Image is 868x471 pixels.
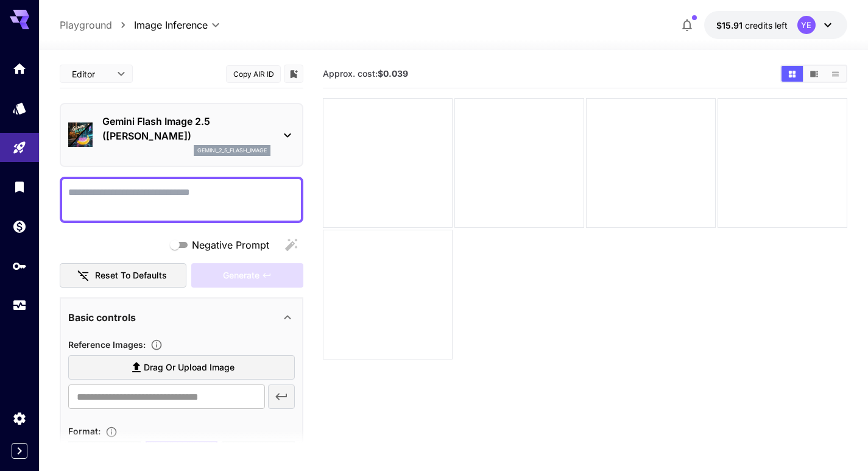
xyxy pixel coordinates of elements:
nav: breadcrumb [60,18,134,32]
button: Show media in list view [825,66,846,82]
div: $15.9118 [716,19,788,32]
div: Basic controls [68,303,295,332]
button: Choose the file format for the output image. [101,426,122,438]
span: Format : [68,426,101,436]
button: $15.9118YE [704,11,847,39]
span: credits left [745,20,788,30]
div: Models [12,101,27,116]
span: Drag or upload image [144,360,235,375]
span: Image Inference [134,18,208,32]
span: Negative Prompt [192,238,269,252]
p: Basic controls [68,310,136,325]
div: Usage [12,298,27,313]
button: Show media in video view [803,66,825,82]
div: Show media in grid viewShow media in video viewShow media in list view [780,65,847,83]
button: Expand sidebar [12,443,27,459]
a: Playground [60,18,112,32]
span: $15.91 [716,20,745,30]
div: Playground [12,140,27,155]
button: Copy AIR ID [226,65,281,83]
span: Editor [72,68,110,80]
div: Settings [12,411,27,426]
div: Wallet [12,219,27,234]
div: Library [12,179,27,194]
div: Home [12,61,27,76]
p: Gemini Flash Image 2.5 ([PERSON_NAME]) [102,114,270,143]
div: Gemini Flash Image 2.5 ([PERSON_NAME])gemini_2_5_flash_image [68,109,295,161]
div: API Keys [12,258,27,274]
label: Drag or upload image [68,355,295,380]
b: $0.039 [378,68,408,79]
span: Reference Images : [68,339,146,350]
p: gemini_2_5_flash_image [197,146,267,155]
span: Approx. cost: [323,68,408,79]
button: Reset to defaults [60,263,186,288]
button: Add to library [288,66,299,81]
button: Upload a reference image to guide the result. This is needed for Image-to-Image or Inpainting. Su... [146,339,168,351]
div: YE [797,16,816,34]
button: Show media in grid view [782,66,803,82]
